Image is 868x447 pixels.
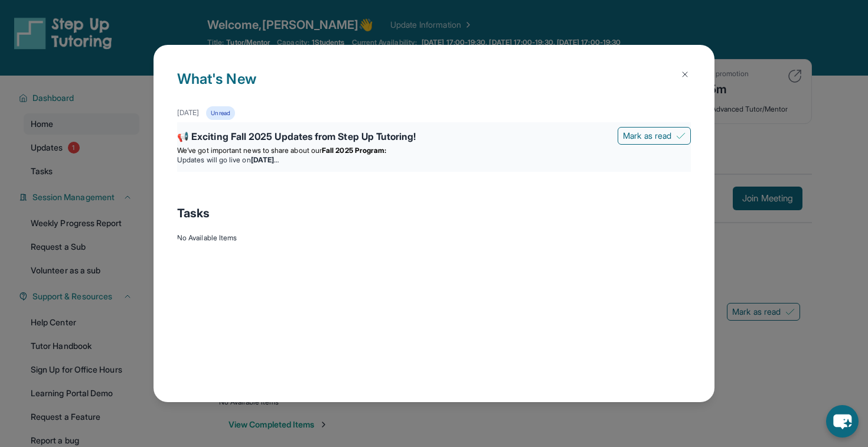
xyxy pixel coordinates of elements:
[680,70,690,79] img: Close Icon
[177,146,322,155] span: We’ve got important news to share about our
[676,131,686,141] img: Mark as read
[177,129,691,146] div: 📢 Exciting Fall 2025 Updates from Step Up Tutoring!
[322,146,386,155] strong: Fall 2025 Program:
[623,130,671,142] span: Mark as read
[251,155,279,164] strong: [DATE]
[177,108,199,118] div: [DATE]
[826,405,859,438] button: chat-button
[618,127,691,145] button: Mark as read
[177,233,691,243] div: No Available Items
[177,155,691,165] li: Updates will go live on
[177,68,691,106] h1: What's New
[206,106,234,120] div: Unread
[177,205,210,221] span: Tasks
